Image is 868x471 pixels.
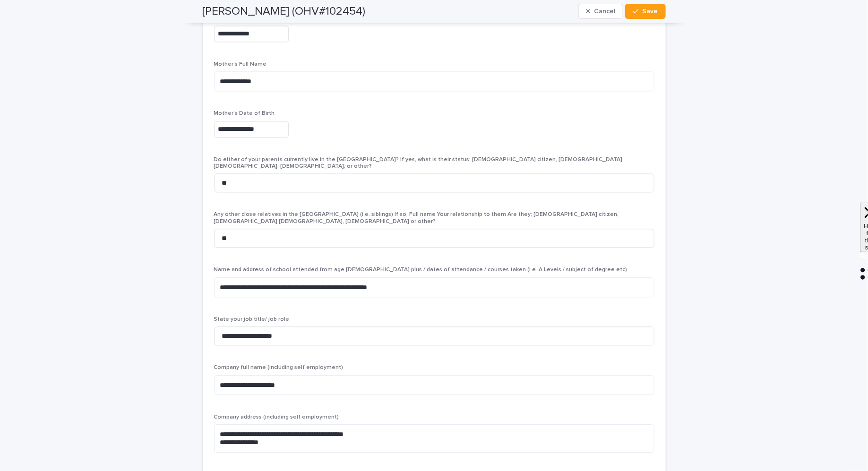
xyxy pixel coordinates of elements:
[203,5,366,18] h2: [PERSON_NAME] (OHV#102454)
[594,8,615,15] span: Cancel
[214,212,619,224] span: Any other close relatives in the [GEOGRAPHIC_DATA] (i.e. siblings) If so; Full name Your relation...
[214,267,627,273] span: Name and address of school attended from age [DEMOGRAPHIC_DATA] plus / dates of attendance / cour...
[214,61,267,67] span: Mother's Full Name
[214,111,275,116] span: Mother's Date of Birth
[214,157,623,169] span: Do either of your parents currently live in the [GEOGRAPHIC_DATA]? If yes, what is their status: ...
[578,4,624,19] button: Cancel
[214,365,344,370] span: Company full name (including self employment)
[214,414,339,420] span: Company address (including self employment)
[643,8,658,15] span: Save
[625,4,665,19] button: Save
[214,317,290,322] span: State your job title/ job role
